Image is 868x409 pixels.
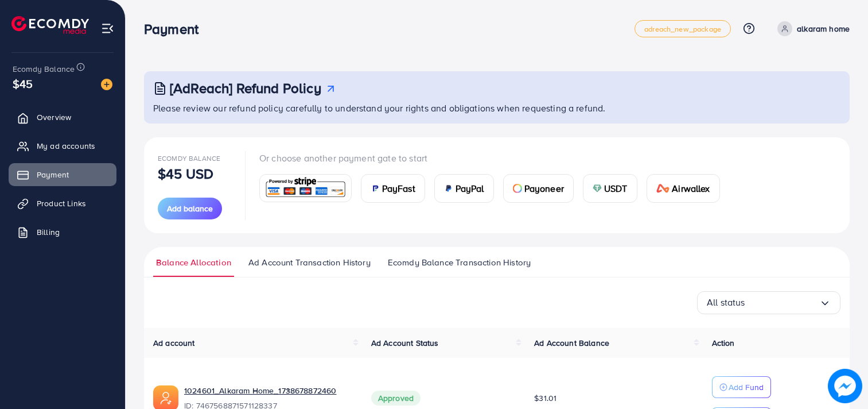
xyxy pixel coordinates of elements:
[534,392,556,404] span: $31.01
[170,80,321,97] h3: [AdReach] Refund Policy
[644,25,721,33] span: adreach_new_package
[444,184,453,193] img: card
[13,75,33,92] span: $45
[184,385,353,396] a: 1024601_Alkaram Home_1738678872460
[248,256,371,269] span: Ad Account Transaction History
[593,184,602,193] img: card
[697,291,840,314] div: Search for option
[712,337,735,349] span: Action
[524,182,564,195] span: Payoneer
[361,174,425,203] a: cardPayFast
[371,337,439,349] span: Ad Account Status
[158,153,220,163] span: Ecomdy Balance
[101,22,114,35] img: menu
[153,101,843,115] p: Please review our refund policy carefully to understand your rights and obligations when requesti...
[9,163,116,186] a: Payment
[153,337,195,349] span: Ad account
[583,174,637,203] a: cardUSDT
[9,192,116,215] a: Product Links
[144,21,208,37] h3: Payment
[37,226,60,238] span: Billing
[9,106,116,129] a: Overview
[158,167,213,180] p: $45 USD
[9,221,116,244] a: Billing
[37,140,95,152] span: My ad accounts
[456,182,484,195] span: PayPal
[167,203,213,214] span: Add balance
[9,134,116,157] a: My ad accounts
[158,198,222,219] button: Add balance
[371,184,380,193] img: card
[37,169,69,180] span: Payment
[37,111,71,123] span: Overview
[259,151,729,165] p: Or choose another payment gate to start
[707,294,745,311] span: All status
[382,182,415,195] span: PayFast
[656,184,670,193] img: card
[13,63,75,75] span: Ecomdy Balance
[37,198,86,209] span: Product Links
[388,256,531,269] span: Ecomdy Balance Transaction History
[635,20,731,37] a: adreach_new_package
[604,182,628,195] span: USDT
[263,176,348,200] img: card
[503,174,574,203] a: cardPayoneer
[745,294,819,311] input: Search for option
[371,391,421,406] span: Approved
[729,380,764,394] p: Add Fund
[828,369,862,403] img: image
[534,337,609,349] span: Ad Account Balance
[672,182,710,195] span: Airwallex
[156,256,231,269] span: Balance Allocation
[434,174,494,203] a: cardPayPal
[773,21,850,36] a: alkaram home
[797,22,850,36] p: alkaram home
[101,79,112,90] img: image
[647,174,720,203] a: cardAirwallex
[513,184,522,193] img: card
[712,376,771,398] button: Add Fund
[11,16,89,34] img: logo
[259,174,352,202] a: card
